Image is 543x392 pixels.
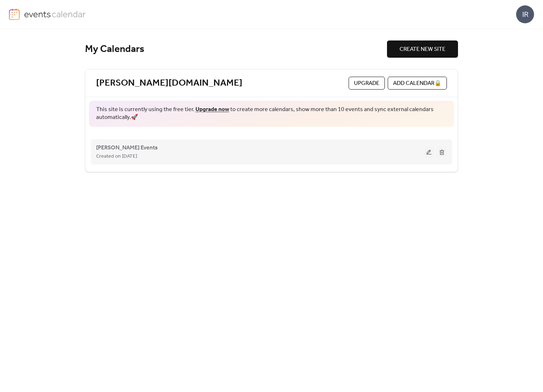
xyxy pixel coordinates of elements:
[400,45,445,54] span: CREATE NEW SITE
[85,43,387,56] div: My Calendars
[96,77,242,89] a: [PERSON_NAME][DOMAIN_NAME]
[195,104,229,115] a: Upgrade now
[9,9,20,20] img: logo
[349,77,385,90] button: Upgrade
[96,146,158,150] a: [PERSON_NAME] Events
[24,9,86,19] img: logo-type
[354,79,379,88] span: Upgrade
[516,5,534,23] div: IR
[96,144,158,152] span: [PERSON_NAME] Events
[96,152,137,161] span: Created on [DATE]
[96,106,447,122] span: This site is currently using the free tier. to create more calendars, show more than 10 events an...
[387,40,458,58] button: CREATE NEW SITE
